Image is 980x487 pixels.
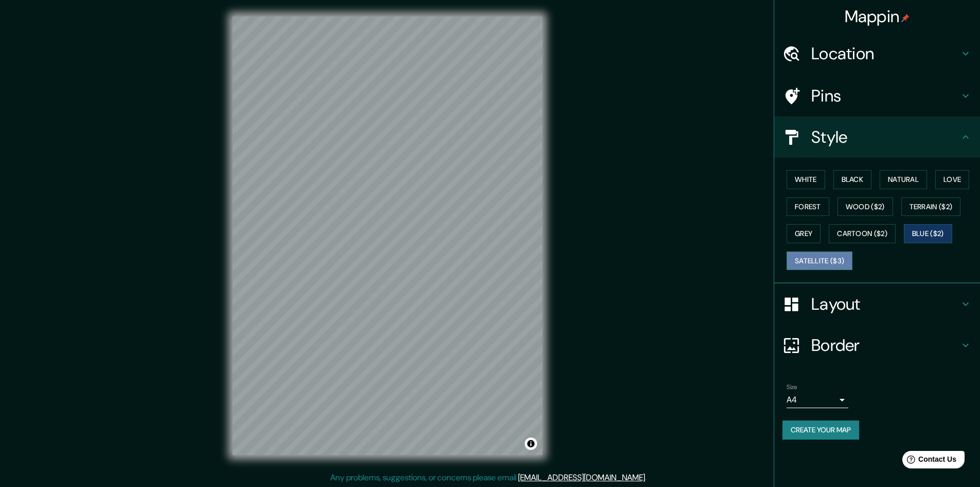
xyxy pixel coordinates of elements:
h4: Mappin [845,6,910,27]
div: . [648,472,650,484]
img: pin-icon.png [901,14,910,22]
button: White [787,170,825,189]
div: Location [774,33,980,74]
button: Black [833,170,872,189]
div: Border [774,325,980,366]
button: Love [935,170,969,189]
button: Natural [880,170,927,189]
a: [EMAIL_ADDRESS][DOMAIN_NAME] [518,472,645,483]
h4: Location [811,43,959,64]
div: Layout [774,283,980,325]
iframe: Help widget launcher [888,447,969,476]
h4: Style [811,127,959,147]
h4: Border [811,335,959,356]
button: Grey [787,224,821,243]
button: Forest [787,197,829,216]
h4: Pins [811,86,959,106]
div: A4 [787,392,848,408]
canvas: Map [233,16,542,455]
button: Cartoon ($2) [829,224,896,243]
div: Pins [774,75,980,116]
button: Satellite ($3) [787,251,852,271]
label: Size [787,383,797,392]
button: Terrain ($2) [901,197,961,216]
h4: Layout [811,294,959,314]
button: Create your map [782,421,859,440]
button: Blue ($2) [904,224,952,243]
p: Any problems, suggestions, or concerns please email . [330,472,647,484]
div: Style [774,116,980,158]
button: Wood ($2) [838,197,893,216]
button: Toggle attribution [525,438,537,450]
div: . [647,472,648,484]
